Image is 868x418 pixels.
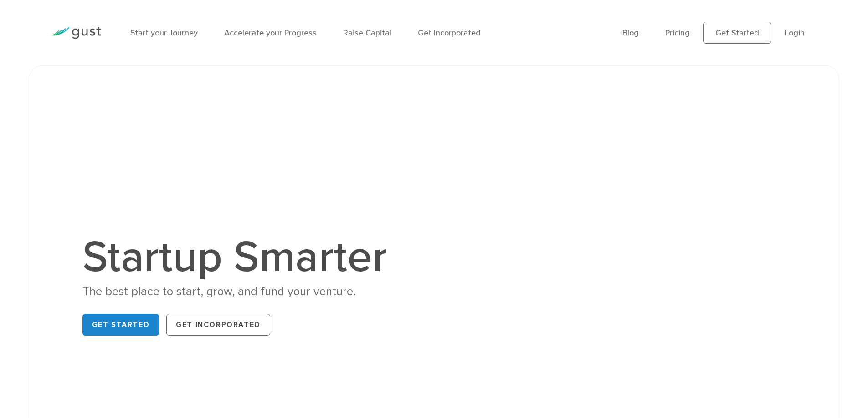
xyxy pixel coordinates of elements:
[130,28,198,38] a: Start your Journey
[785,28,805,38] a: Login
[224,28,317,38] a: Accelerate your Progress
[82,236,397,279] h1: Startup Smarter
[82,284,397,300] div: The best place to start, grow, and fund your venture.
[665,28,690,38] a: Pricing
[622,28,639,38] a: Blog
[166,314,270,336] a: Get Incorporated
[343,28,391,38] a: Raise Capital
[418,28,481,38] a: Get Incorporated
[703,22,771,44] a: Get Started
[82,314,159,336] a: Get Started
[50,27,101,39] img: Gust Logo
